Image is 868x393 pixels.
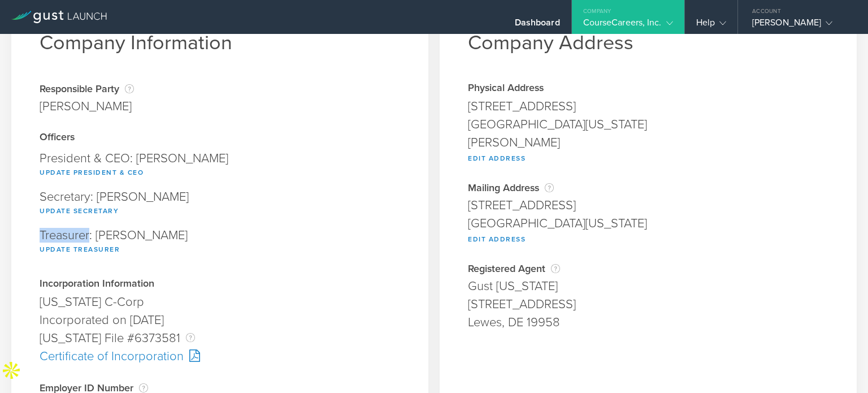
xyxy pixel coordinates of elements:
div: Responsible Party [40,83,134,94]
div: [STREET_ADDRESS] [468,97,828,115]
button: Update Treasurer [40,243,120,256]
div: Incorporation Information [40,279,400,290]
div: Certificate of Incorporation [40,347,400,365]
div: Registered Agent [468,263,828,274]
h1: Company Information [40,31,400,55]
div: President & CEO: [PERSON_NAME] [40,146,400,185]
div: [PERSON_NAME] [40,97,134,115]
div: Secretary: [PERSON_NAME] [40,185,400,223]
div: [US_STATE] File #6373581 [40,329,400,347]
button: Edit Address [468,232,526,246]
div: Officers [40,132,400,144]
button: Edit Address [468,152,526,165]
div: CourseCareers, Inc. [583,17,673,34]
div: [GEOGRAPHIC_DATA][US_STATE] [468,115,828,133]
iframe: Chat Widget [811,339,868,393]
div: Incorporated on [DATE] [40,311,400,329]
div: Help [696,17,726,34]
div: Physical Address [468,83,828,94]
div: Treasurer: [PERSON_NAME] [40,223,400,262]
div: [PERSON_NAME] [468,133,828,152]
div: [STREET_ADDRESS] [468,196,828,214]
div: Dashboard [515,17,560,34]
div: [GEOGRAPHIC_DATA][US_STATE] [468,214,828,232]
div: [US_STATE] C-Corp [40,293,400,311]
div: Lewes, DE 19958 [468,313,828,331]
div: [STREET_ADDRESS] [468,295,828,313]
div: [PERSON_NAME] [752,17,848,34]
button: Update Secretary [40,204,119,218]
button: Update President & CEO [40,166,144,179]
div: Mailing Address [468,182,828,193]
div: Gust [US_STATE] [468,277,828,295]
h1: Company Address [468,31,828,55]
